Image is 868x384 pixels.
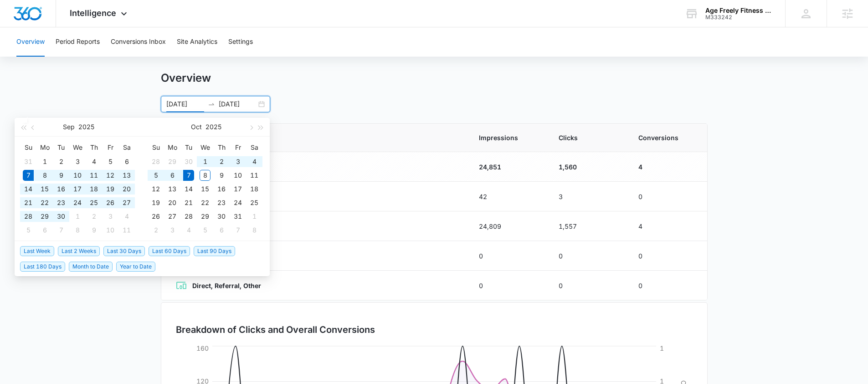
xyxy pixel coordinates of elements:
td: 1,560 [548,152,627,182]
div: 1 [39,156,50,167]
span: Conversions [638,133,693,142]
tspan: 1 [660,344,664,352]
td: 2025-11-07 [230,223,246,237]
div: 10 [105,225,116,236]
div: 17 [72,184,83,195]
button: Sep [63,118,75,136]
div: 23 [56,197,67,208]
td: 2025-09-29 [36,210,53,223]
div: Domain: [DOMAIN_NAME] [24,24,100,31]
td: 2025-09-28 [20,210,36,223]
img: website_grey.svg [15,24,22,31]
td: 2025-10-31 [230,210,246,223]
span: Last 2 Weeks [58,246,100,256]
td: 2025-09-16 [53,182,69,196]
td: 2025-10-28 [180,210,197,223]
button: Overview [16,27,45,57]
button: Site Analytics [177,27,217,57]
span: Month to Date [69,262,113,272]
div: 12 [150,184,161,195]
td: 2025-10-25 [246,196,262,210]
div: 6 [39,225,50,236]
td: 2025-10-16 [213,182,230,196]
td: 2025-10-23 [213,196,230,210]
div: account id [705,14,772,21]
button: 2025 [205,118,221,136]
td: 0 [548,271,627,300]
img: tab_keywords_by_traffic_grey.svg [91,53,98,60]
span: Last Week [20,246,54,256]
td: 2025-10-10 [102,223,118,237]
td: 2025-09-18 [86,182,102,196]
td: 2025-09-14 [20,182,36,196]
th: Th [213,140,230,155]
span: to [208,100,215,108]
div: 28 [150,156,161,167]
td: 2025-10-04 [246,155,262,168]
div: 24 [232,197,243,208]
td: 2025-10-06 [36,223,53,237]
th: We [69,140,86,155]
span: Intelligence [70,8,116,18]
td: 2025-09-30 [53,210,69,223]
td: 2025-09-10 [69,168,86,182]
div: 8 [72,225,83,236]
div: Keywords by Traffic [101,54,154,60]
td: 2025-10-01 [197,155,213,168]
td: 24,809 [468,211,548,241]
div: 28 [23,211,34,222]
div: 2 [56,156,67,167]
div: 21 [23,197,34,208]
td: 24,851 [468,152,548,182]
div: 9 [88,225,99,236]
td: 2025-10-26 [148,210,164,223]
td: 2025-10-30 [213,210,230,223]
button: Settings [228,27,253,57]
div: 3 [232,156,243,167]
div: 14 [23,184,34,195]
button: 2025 [78,118,94,136]
div: 29 [39,211,50,222]
td: 2025-10-03 [230,155,246,168]
td: 4 [627,211,707,241]
div: 26 [105,197,116,208]
td: 2025-11-02 [148,223,164,237]
td: 2025-11-06 [213,223,230,237]
div: 10 [232,170,243,181]
div: 2 [88,211,99,222]
div: 7 [232,225,243,236]
td: 2025-11-01 [246,210,262,223]
span: Clicks [559,133,616,142]
div: 30 [56,211,67,222]
button: Conversions Inbox [111,27,166,57]
td: 2025-10-18 [246,182,262,196]
th: Mo [36,140,53,155]
td: 2025-10-24 [230,196,246,210]
div: 31 [232,211,243,222]
span: swap-right [208,100,215,108]
td: 2025-11-04 [180,223,197,237]
td: 2025-10-12 [148,182,164,196]
div: 8 [200,170,211,181]
div: 4 [88,156,99,167]
div: 31 [23,156,34,167]
th: Fr [230,140,246,155]
td: 2025-09-19 [102,182,118,196]
td: 2025-10-20 [164,196,180,210]
td: 2025-11-05 [197,223,213,237]
td: 2025-09-25 [86,196,102,210]
td: 2025-09-05 [102,155,118,168]
div: 23 [216,197,227,208]
td: 2025-10-09 [213,168,230,182]
div: 26 [150,211,161,222]
span: Last 90 Days [194,246,235,256]
div: 3 [72,156,83,167]
td: 2025-10-27 [164,210,180,223]
td: 2025-09-28 [148,155,164,168]
td: 42 [468,182,548,211]
td: 2025-10-11 [246,168,262,182]
th: Su [148,140,164,155]
td: 2025-10-14 [180,182,197,196]
div: 4 [121,211,132,222]
div: 28 [183,211,194,222]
